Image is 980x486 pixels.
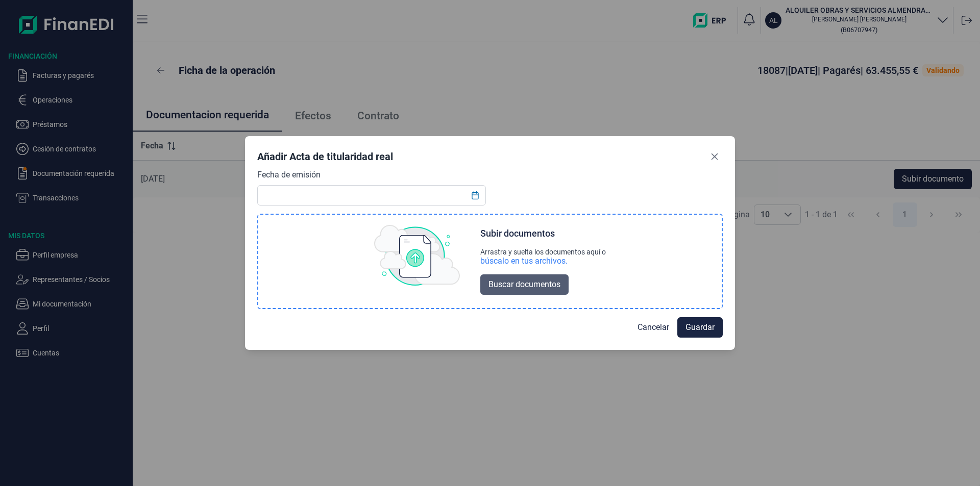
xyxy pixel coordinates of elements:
[706,148,723,165] button: Close
[374,225,460,286] img: upload img
[629,317,677,338] button: Cancelar
[480,256,568,266] div: búscalo en tus archivos.
[677,317,723,338] button: Guardar
[480,227,555,240] div: Subir documentos
[638,321,669,334] span: Cancelar
[685,321,715,334] span: Guardar
[257,149,393,164] div: Añadir Acta de titularidad real
[480,274,569,295] button: Buscar documentos
[465,186,485,204] button: Choose Date
[480,256,606,266] div: búscalo en tus archivos.
[488,278,560,291] span: Buscar documentos
[257,169,321,181] label: Fecha de emisión
[480,248,606,256] div: Arrastra y suelta los documentos aquí o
